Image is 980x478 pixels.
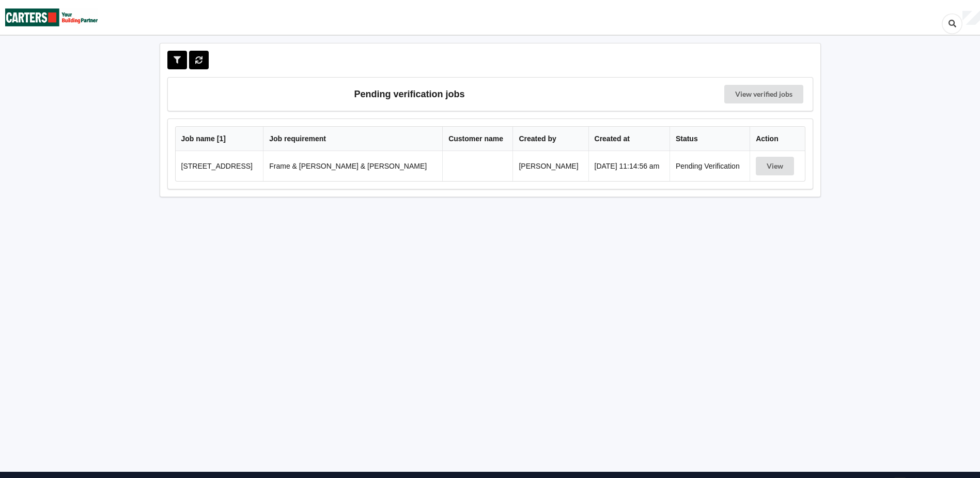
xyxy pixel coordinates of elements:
[670,127,750,151] th: Status
[670,151,750,181] td: Pending Verification
[724,85,803,103] a: View verified jobs
[263,151,442,181] td: Frame & [PERSON_NAME] & [PERSON_NAME]
[962,11,980,25] div: User Profile
[176,151,263,181] td: [STREET_ADDRESS]
[750,127,804,151] th: Action
[512,127,588,151] th: Created by
[588,127,670,151] th: Created at
[756,162,796,170] a: View
[263,127,442,151] th: Job requirement
[512,151,588,181] td: [PERSON_NAME]
[5,1,98,34] img: Carters
[756,157,794,175] button: View
[442,127,512,151] th: Customer name
[176,127,263,151] th: Job name [ 1 ]
[175,85,644,103] h3: Pending verification jobs
[588,151,670,181] td: [DATE] 11:14:56 am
